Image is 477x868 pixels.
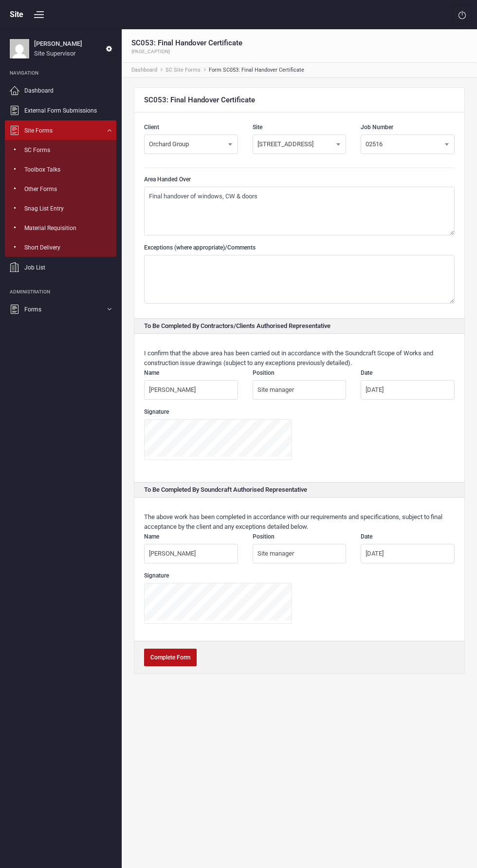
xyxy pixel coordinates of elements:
[144,532,159,541] label: Name
[34,40,82,47] strong: [PERSON_NAME]
[144,348,455,368] p: I confirm that the above area has been carried out in accordance with the Soundcraft Scope of Wor...
[24,185,57,193] span: Other Forms
[131,67,157,73] a: Dashboard
[34,50,75,57] span: Site Supervisor
[361,122,393,132] label: Job Number
[144,135,238,154] span: Orchard Group
[5,257,116,277] a: Job List
[122,29,477,77] nav: breadcrumb
[134,318,464,334] div: To Be Completed By Contractors/Clients Authorised Representative
[5,80,116,100] a: Dashboard
[144,122,159,132] label: Client
[253,532,275,541] label: Position
[253,122,262,132] label: Site
[5,299,116,319] a: Forms
[144,571,169,580] label: Signature
[144,95,255,105] div: SC053: Final Handover Certificate
[134,482,464,498] div: To Be Completed By Soundcraft Authorised Representative
[5,282,116,297] li: Administration
[201,65,304,75] li: Form SC053: Final Handover Certificate
[144,243,256,252] label: Exceptions (where appropriate)/Comments
[145,135,238,154] span: Orchard Group
[144,407,169,417] label: Signature
[24,86,54,95] span: Dashboard
[5,63,116,78] li: Navigation
[24,204,64,213] span: Snag List Entry
[5,140,116,159] a: SC Forms
[253,135,346,154] span: 6-8 Luke Street
[5,237,116,257] a: Short Delivery
[24,263,45,272] span: Job List
[144,649,197,666] button: Complete Form
[24,126,53,135] span: Site Forms
[24,146,50,154] span: SC Forms
[5,120,116,140] a: Site Forms
[253,368,275,378] label: Position
[253,135,347,154] span: 6-8 Luke Street
[144,174,191,184] label: Area Handed Over
[131,48,242,55] p: {page_caption}
[24,165,60,174] span: Toolbox Talks
[361,532,372,541] label: Date
[10,10,23,19] strong: Site
[24,224,76,232] span: Material Requisition
[361,135,454,154] span: 02516
[165,67,201,73] a: SC Site Forms
[24,305,41,314] span: Forms
[144,512,455,532] p: The above work has been completed in accordance with our requirements and specifications, subject...
[5,179,116,198] a: Other Forms
[5,100,116,120] a: External Form Submissions
[144,368,159,378] label: Name
[24,106,97,115] span: External Form Submissions
[5,198,116,218] a: Snag List Entry
[361,135,455,154] span: 02516
[361,368,372,378] label: Date
[24,243,60,252] span: Short Delivery
[5,159,116,179] a: Toolbox Talks
[131,38,242,48] h1: SC053: Final Handover Certificate
[5,218,116,237] a: Material Requisition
